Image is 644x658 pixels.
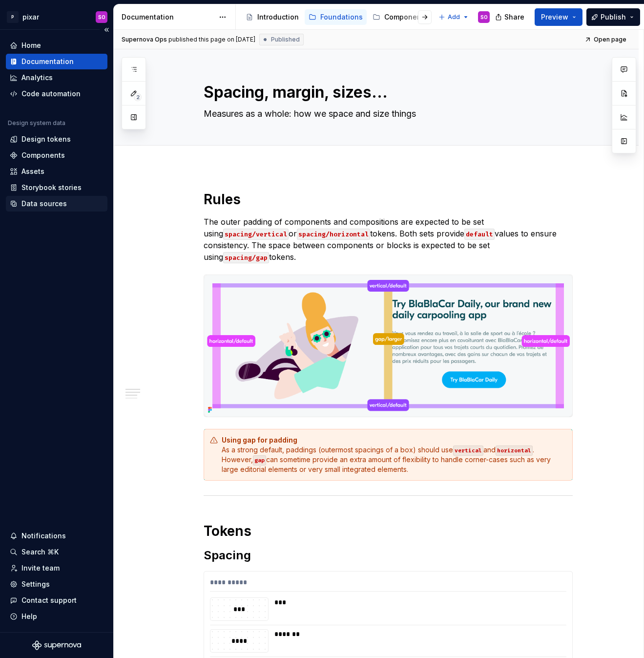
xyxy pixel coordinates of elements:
code: default [464,229,495,240]
button: Preview [535,8,582,26]
button: Add [436,10,472,24]
a: Invite team [6,560,107,576]
span: Add [448,13,460,21]
textarea: Spacing, margin, sizes... [202,81,571,104]
div: Code automation [21,89,81,99]
div: published this page on [DATE] [168,36,255,43]
a: Analytics [6,70,107,85]
div: Design system data [8,119,65,127]
div: Documentation [21,57,74,66]
span: Publish [601,12,626,22]
a: Assets [6,164,107,179]
div: SO [480,13,488,21]
a: Components [369,9,432,25]
a: Introduction [242,9,303,25]
a: Open page [582,33,631,46]
div: Help [21,612,37,621]
button: Notifications [6,528,107,544]
a: Foundations [305,9,367,25]
button: Search ⌘K [6,544,107,560]
div: SO [98,13,105,21]
div: P [7,11,19,23]
div: Assets [21,167,44,176]
div: Settings [21,579,50,589]
div: Foundations [320,12,363,22]
code: vertical [453,446,483,456]
span: Open page [594,36,626,43]
div: Notifications [21,531,66,541]
div: Analytics [21,73,53,83]
code: gap [253,455,266,466]
svg: Supernova Logo [32,640,81,650]
div: As a strong default, paddings (outermost spacings of a box) should use and . However, can sometim... [222,435,566,474]
button: PpixarSO [2,6,111,27]
code: horizontal [496,446,533,456]
div: Data sources [21,199,67,209]
div: Documentation [122,12,214,22]
div: Storybook stories [21,183,82,192]
img: f039614e-109a-45bf-8523-ed25607a3f9d.png [204,275,572,417]
div: Contact support [21,595,77,605]
a: Code automation [6,86,107,102]
button: Publish [586,8,640,26]
div: Page tree [242,7,434,27]
code: spacing/horizontal [297,229,370,240]
h1: Tokens [204,522,573,540]
button: Collapse sidebar [100,23,113,37]
p: The outer padding of components and compositions are expected to be set using or tokens. Both set... [204,216,573,263]
a: Data sources [6,196,107,212]
div: Home [21,41,41,50]
a: Components [6,148,107,163]
div: Introduction [257,12,299,22]
button: Help [6,609,107,624]
h2: Spacing [204,548,573,563]
strong: Using gap for padding [222,436,297,444]
div: pixar [22,12,39,22]
code: spacing/vertical [223,229,289,240]
a: Design tokens [6,131,107,147]
code: spacing/gap [223,252,269,263]
textarea: Measures as a whole: how we space and size things [202,106,571,122]
span: Supernova Ops [122,36,167,43]
a: Home [6,38,107,53]
span: Preview [541,12,568,22]
span: 2 [134,93,142,101]
div: Search ⌘K [21,547,59,557]
span: Published [271,36,300,43]
div: Design tokens [21,134,71,144]
span: Share [504,12,524,22]
div: Components [21,150,65,160]
button: Contact support [6,593,107,608]
div: Invite team [21,563,60,573]
a: Storybook stories [6,180,107,195]
a: Documentation [6,54,107,69]
button: Share [490,8,531,26]
a: Settings [6,576,107,592]
h1: Rules [204,191,573,208]
div: Components [384,12,428,22]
